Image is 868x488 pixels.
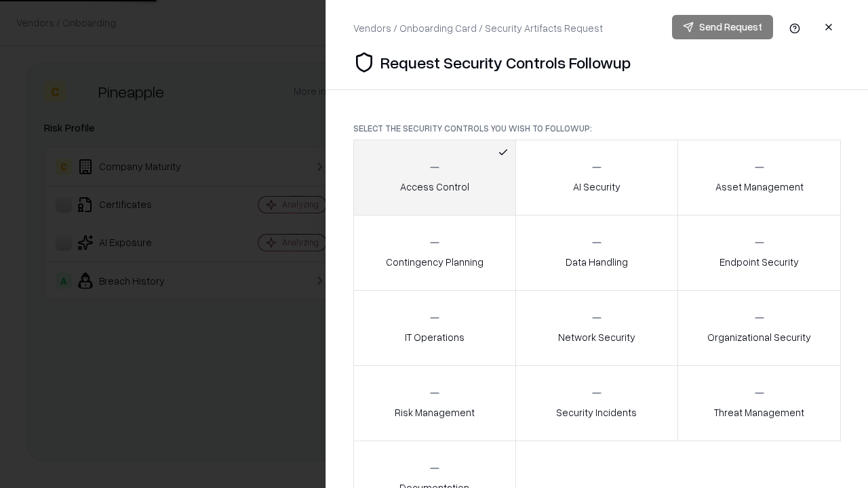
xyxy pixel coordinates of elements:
[515,140,679,216] button: AI Security
[515,365,679,441] button: Security Incidents
[353,123,841,134] p: Select the security controls you wish to followup:
[715,180,804,194] p: Asset Management
[556,405,637,420] p: Security Incidents
[677,140,841,216] button: Asset Management
[353,140,516,216] button: Access Control
[515,290,679,366] button: Network Security
[677,365,841,441] button: Threat Management
[677,215,841,291] button: Endpoint Security
[558,330,635,344] p: Network Security
[353,21,603,35] div: Vendors / Onboarding Card / Security Artifacts Request
[395,405,475,420] p: Risk Management
[573,180,620,194] p: AI Security
[677,290,841,366] button: Organizational Security
[719,255,799,269] p: Endpoint Security
[353,365,516,441] button: Risk Management
[707,330,811,344] p: Organizational Security
[353,215,516,291] button: Contingency Planning
[353,290,516,366] button: IT Operations
[515,215,679,291] button: Data Handling
[714,405,804,420] p: Threat Management
[405,330,465,344] p: IT Operations
[380,52,631,73] p: Request Security Controls Followup
[566,255,628,269] p: Data Handling
[400,180,469,194] p: Access Control
[386,255,484,269] p: Contingency Planning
